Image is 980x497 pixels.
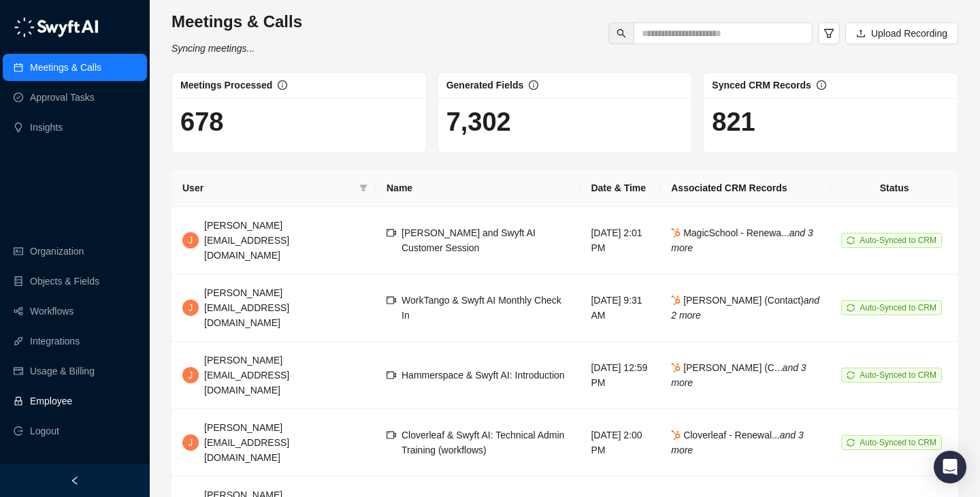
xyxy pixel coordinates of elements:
span: Auto-Synced to CRM [860,438,936,447]
span: filter [357,178,370,198]
span: sync [847,438,855,447]
span: filter [359,184,367,192]
td: [DATE] 12:59 PM [580,342,660,409]
a: Insights [30,114,63,141]
span: Auto-Synced to CRM [860,303,936,312]
a: Approval Tasks [30,84,95,111]
span: left [70,476,80,485]
span: video-camera [387,228,396,238]
h1: 7,302 [446,106,684,138]
a: Objects & Fields [30,268,99,295]
span: logout [14,426,23,436]
span: MagicSchool - Renewa... [671,227,813,253]
h1: 821 [712,106,949,138]
td: [DATE] 9:31 AM [580,274,660,342]
span: Synced CRM Records [712,80,811,91]
i: and 2 more [671,295,819,321]
span: Hammerspace & Swyft AI: Introduction [402,370,565,381]
span: [PERSON_NAME][EMAIL_ADDRESS][DOMAIN_NAME] [204,355,289,396]
span: search [617,29,626,38]
span: Cloverleaf & Swyft AI: Technical Admin Training (workflows) [402,430,564,455]
h3: Meetings & Calls [171,11,302,33]
i: and 3 more [671,430,804,455]
span: info-circle [278,80,287,90]
div: Open Intercom Messenger [934,451,966,483]
button: Upload Recording [845,22,958,44]
span: J [189,368,193,383]
span: [PERSON_NAME][EMAIL_ADDRESS][DOMAIN_NAME] [204,220,289,261]
span: Upload Recording [871,26,947,41]
span: sync [847,236,855,244]
span: video-camera [387,430,396,440]
span: J [189,233,193,248]
span: J [189,300,193,315]
td: [DATE] 2:00 PM [580,409,660,477]
a: Usage & Billing [30,357,95,385]
span: Logout [30,417,59,445]
h1: 678 [180,106,418,138]
span: info-circle [529,80,538,90]
span: upload [856,29,866,38]
span: info-circle [817,80,826,90]
span: [PERSON_NAME] (Contact) [671,295,819,321]
span: video-camera [387,370,396,380]
span: Auto-Synced to CRM [860,370,936,380]
span: User [182,180,354,195]
i: Syncing meetings... [171,43,255,54]
th: Date & Time [580,170,660,207]
a: Meetings & Calls [30,54,101,81]
th: Status [830,170,958,207]
span: [PERSON_NAME] (C... [671,362,806,388]
span: sync [847,304,855,312]
th: Associated CRM Records [660,170,830,207]
span: filter [823,28,834,39]
span: [PERSON_NAME] and Swyft AI Customer Session [402,227,536,253]
a: Workflows [30,298,73,325]
span: video-camera [387,295,396,305]
img: logo-05li4sbe.png [14,17,99,37]
i: and 3 more [671,362,806,388]
span: Auto-Synced to CRM [860,236,936,245]
i: and 3 more [671,227,813,253]
span: WorkTango & Swyft AI Monthly Check In [402,295,561,321]
span: sync [847,371,855,379]
td: [DATE] 2:01 PM [580,207,660,274]
span: [PERSON_NAME][EMAIL_ADDRESS][DOMAIN_NAME] [204,422,289,463]
a: Employee [30,387,72,415]
span: J [189,435,193,450]
span: Meetings Processed [180,80,272,91]
span: Cloverleaf - Renewal... [671,430,804,455]
th: Name [376,170,580,207]
a: Organization [30,238,84,265]
span: [PERSON_NAME][EMAIL_ADDRESS][DOMAIN_NAME] [204,287,289,328]
a: Integrations [30,327,80,355]
span: Generated Fields [446,80,524,91]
